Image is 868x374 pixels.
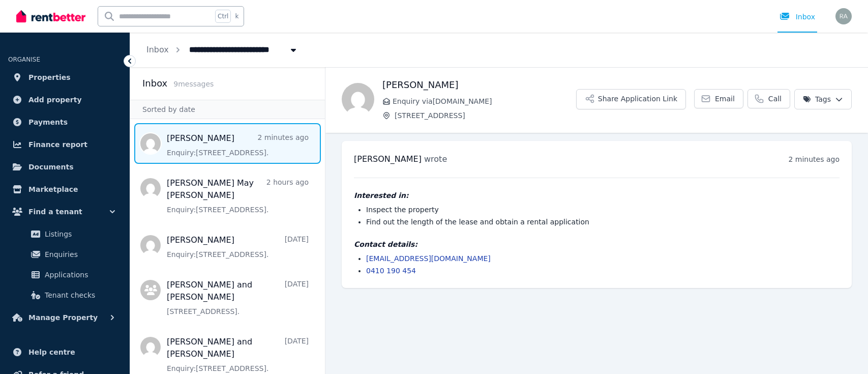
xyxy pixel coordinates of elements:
[12,265,117,285] a: Applications
[366,254,491,263] a: [EMAIL_ADDRESS][DOMAIN_NAME]
[780,12,815,22] div: Inbox
[747,89,790,108] a: Call
[8,90,122,110] a: Add property
[167,177,309,215] a: [PERSON_NAME] May [PERSON_NAME]2 hours agoEnquiry:[STREET_ADDRESS].
[366,205,840,215] li: Inspect the property
[354,154,422,164] span: [PERSON_NAME]
[146,45,169,54] a: Inbox
[354,190,840,200] h4: Interested in:
[835,8,852,24] img: rajnvijaya@gmail.com
[366,267,416,275] a: 0410 190 454
[8,307,122,328] button: Manage Property
[833,339,858,364] iframe: Intercom live chat
[28,346,75,358] span: Help centre
[173,80,214,88] span: 9 message s
[8,56,40,63] span: ORGANISE
[8,179,122,199] a: Marketplace
[8,202,122,222] button: Find a tenant
[28,138,87,151] span: Finance report
[342,83,374,116] img: Lisa
[16,9,85,24] img: RentBetter
[8,157,122,177] a: Documents
[788,155,840,163] time: 2 minutes ago
[45,289,113,301] span: Tenant checks
[803,94,831,104] span: Tags
[130,33,315,67] nav: Breadcrumb
[28,311,98,324] span: Manage Property
[167,336,309,373] a: [PERSON_NAME] and [PERSON_NAME][DATE]Enquiry:[STREET_ADDRESS].
[28,71,71,83] span: Properties
[8,112,122,132] a: Payments
[8,67,122,88] a: Properties
[45,269,113,281] span: Applications
[768,94,782,104] span: Call
[12,224,117,244] a: Listings
[167,279,309,317] a: [PERSON_NAME] and [PERSON_NAME][DATE][STREET_ADDRESS].
[28,206,82,218] span: Find a tenant
[12,244,117,265] a: Enquiries
[235,12,238,20] span: k
[28,183,78,195] span: Marketplace
[424,154,447,164] span: wrote
[715,94,735,104] span: Email
[12,285,117,305] a: Tenant checks
[167,234,309,260] a: [PERSON_NAME][DATE]Enquiry:[STREET_ADDRESS].
[393,96,576,106] span: Enquiry via [DOMAIN_NAME]
[142,76,167,91] h2: Inbox
[130,100,325,119] div: Sorted by date
[366,217,840,227] li: Find out the length of the lease and obtain a rental application
[694,89,743,108] a: Email
[45,248,113,261] span: Enquiries
[794,89,852,109] button: Tags
[215,10,231,23] span: Ctrl
[395,110,576,121] span: [STREET_ADDRESS]
[28,94,82,106] span: Add property
[28,161,74,173] span: Documents
[28,116,68,128] span: Payments
[45,228,113,240] span: Listings
[167,132,309,158] a: [PERSON_NAME]2 minutes agoEnquiry:[STREET_ADDRESS].
[354,239,840,249] h4: Contact details:
[576,89,686,109] button: Share Application Link
[382,78,576,92] h1: [PERSON_NAME]
[8,134,122,155] a: Finance report
[8,342,122,362] a: Help centre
